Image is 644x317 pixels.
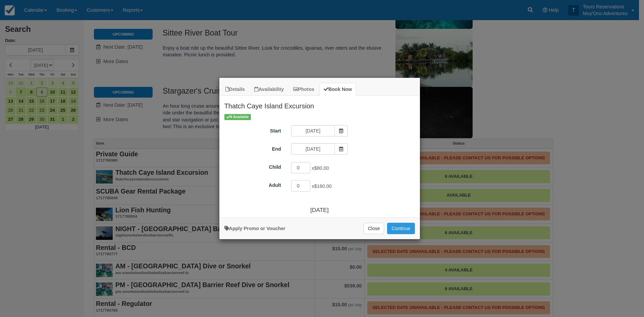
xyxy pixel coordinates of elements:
[387,223,415,234] button: Add to Booking
[219,96,420,113] h2: Thatch Caye Island Excursion
[219,143,286,153] label: End
[219,161,286,171] label: Child
[291,162,311,173] input: Child
[224,114,251,120] span: 8 Available
[312,166,329,171] span: x
[250,83,288,96] a: Availability
[224,226,285,231] a: Apply Voucher
[314,166,329,171] span: $80.00
[364,223,384,234] button: Close
[221,83,249,96] a: Details
[219,179,286,189] label: Adult
[219,125,286,135] label: Start
[319,83,356,96] a: Book Now
[291,180,311,192] input: Adult
[310,207,328,213] span: [DATE]
[219,96,420,214] div: Item Modal
[289,83,319,96] a: Photos
[312,184,331,189] span: x
[314,184,332,189] span: $160.00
